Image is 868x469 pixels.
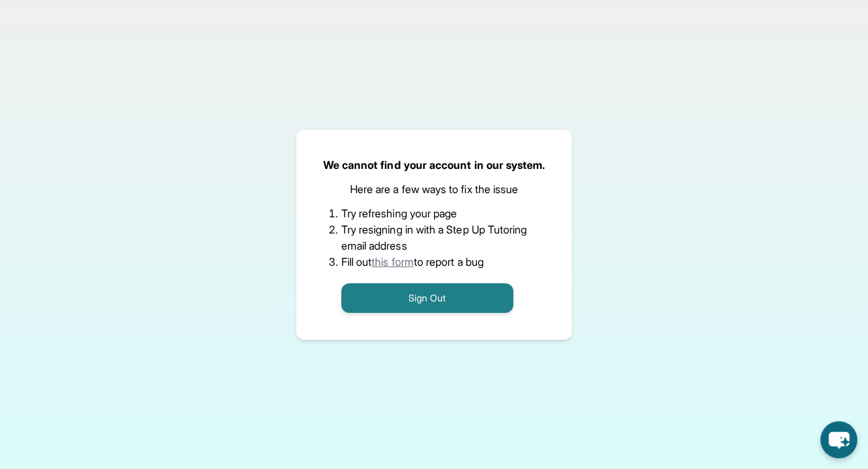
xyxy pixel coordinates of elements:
p: Here are a few ways to fix the issue [350,181,519,197]
li: Fill out to report a bug [341,254,527,270]
a: Sign Out [341,291,513,304]
li: Try refreshing your page [341,205,527,221]
button: chat-button [820,421,857,458]
a: this form [372,255,414,268]
li: Try resigning in with a Step Up Tutoring email address [341,221,527,254]
button: Sign Out [341,283,513,313]
p: We cannot find your account in our system. [323,157,546,173]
